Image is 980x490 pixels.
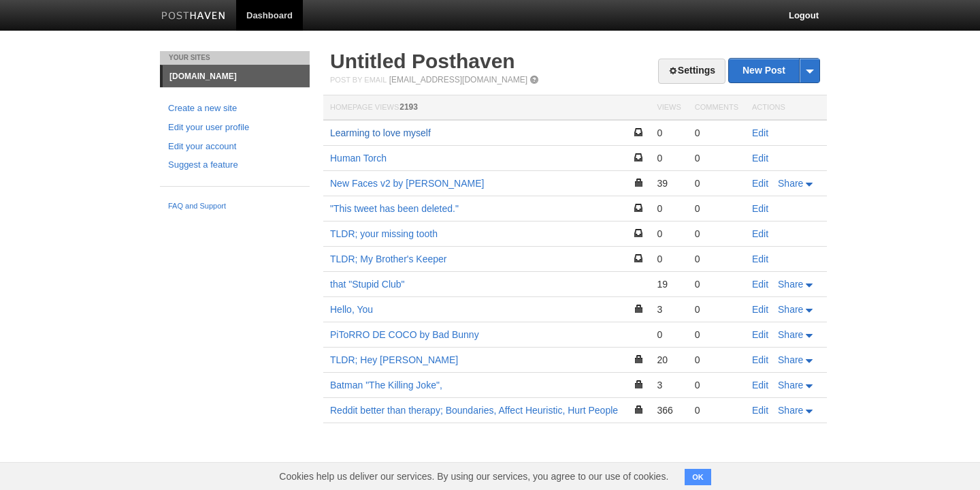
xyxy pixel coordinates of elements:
[330,279,405,290] a: that "Stupid Club"
[330,127,431,138] a: Learming to love myself
[752,304,768,315] a: Edit
[265,463,682,490] span: Cookies help us deliver our services. By using our services, you agree to our use of cookies.
[688,95,745,121] th: Comments
[168,200,301,213] a: FAQ and Support
[330,380,442,391] a: Batman "The Killing Joke",
[657,152,681,164] div: 0
[657,379,681,391] div: 3
[330,153,387,164] a: Human Torch
[745,95,827,121] th: Actions
[330,228,438,239] a: TLDR; your missing tooth
[752,405,768,416] a: Edit
[330,405,618,416] a: Reddit better than therapy; Boundaries, Affect Heuristic, Hurt People
[330,254,447,264] a: TLDR; My Brother's Keeper
[330,50,515,72] a: Untitled Posthaven
[752,279,768,290] a: Edit
[778,279,803,290] span: Share
[657,177,681,189] div: 39
[778,380,803,391] span: Share
[161,12,226,22] img: Posthaven-bar
[163,65,310,87] a: [DOMAIN_NAME]
[752,153,768,164] a: Edit
[650,95,687,121] th: Views
[695,228,738,240] div: 0
[695,177,738,189] div: 0
[752,127,768,138] a: Edit
[695,354,738,366] div: 0
[160,51,310,65] li: Your Sites
[657,278,681,290] div: 19
[330,329,479,340] a: PiToRRO DE COCO by Bad Bunny
[657,127,681,139] div: 0
[330,354,458,365] a: TLDR; Hey [PERSON_NAME]
[657,404,681,416] div: 366
[695,152,738,164] div: 0
[330,76,387,84] span: Post by Email
[752,178,768,189] a: Edit
[330,178,484,189] a: New Faces v2 by [PERSON_NAME]
[657,303,681,316] div: 3
[657,354,681,366] div: 20
[752,329,768,340] a: Edit
[330,203,459,214] a: "This tweet has been deleted."
[399,102,418,112] span: 2193
[323,95,650,121] th: Homepage Views
[168,140,301,154] a: Edit your account
[657,253,681,265] div: 0
[752,380,768,391] a: Edit
[752,228,768,239] a: Edit
[695,379,738,391] div: 0
[695,127,738,139] div: 0
[695,328,738,341] div: 0
[657,228,681,240] div: 0
[695,303,738,316] div: 0
[778,304,803,315] span: Share
[168,158,301,172] a: Suggest a feature
[695,202,738,215] div: 0
[778,405,803,416] span: Share
[778,178,803,189] span: Share
[695,404,738,416] div: 0
[657,202,681,215] div: 0
[685,469,711,485] button: OK
[752,254,768,264] a: Edit
[168,121,301,135] a: Edit your user profile
[695,253,738,265] div: 0
[752,203,768,214] a: Edit
[778,329,803,340] span: Share
[168,102,301,116] a: Create a new site
[657,328,681,341] div: 0
[752,354,768,365] a: Edit
[695,278,738,290] div: 0
[778,354,803,365] span: Share
[729,59,819,82] a: New Post
[389,75,527,85] a: [EMAIL_ADDRESS][DOMAIN_NAME]
[330,304,373,315] a: Hello, You
[658,59,725,84] a: Settings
